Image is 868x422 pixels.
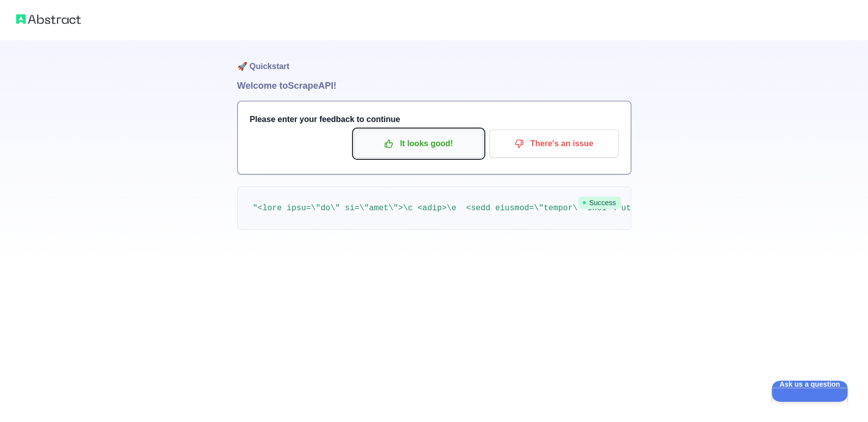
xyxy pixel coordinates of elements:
[237,40,631,79] h1: 🚀 Quickstart
[362,135,476,152] p: It looks good!
[16,12,81,26] img: Abstract logo
[354,130,483,158] button: It looks good!
[237,79,631,93] h1: Welcome to Scrape API!
[489,130,619,158] button: There's an issue
[578,197,621,209] span: Success
[772,381,848,402] iframe: Help Scout Beacon - Open
[250,113,619,126] h3: Please enter your feedback to continue
[497,135,611,152] p: There's an issue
